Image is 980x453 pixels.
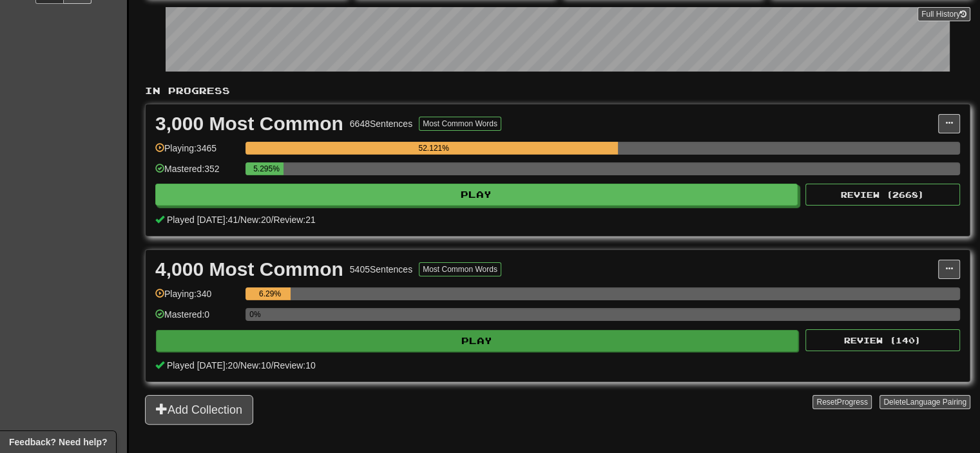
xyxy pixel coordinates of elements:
[812,395,871,409] button: ResetProgress
[249,162,283,175] div: 5.295%
[419,117,501,131] button: Most Common Words
[155,162,239,184] div: Mastered: 352
[918,7,970,21] a: Full History
[350,263,412,276] div: 5405 Sentences
[155,142,239,163] div: Playing: 3465
[805,184,960,206] button: Review (2668)
[155,184,798,206] button: Play
[271,215,274,225] span: /
[238,360,240,371] span: /
[145,84,970,97] p: In Progress
[805,329,960,351] button: Review (140)
[155,308,239,329] div: Mastered: 0
[155,287,239,309] div: Playing: 340
[240,360,271,371] span: New: 10
[156,330,798,352] button: Play
[167,215,238,225] span: Played [DATE]: 41
[837,398,868,407] span: Progress
[145,395,253,425] button: Add Collection
[155,114,343,133] div: 3,000 Most Common
[9,436,107,448] span: Open feedback widget
[155,260,343,279] div: 4,000 Most Common
[240,215,271,225] span: New: 20
[273,360,315,371] span: Review: 10
[273,215,315,225] span: Review: 21
[350,117,412,130] div: 6648 Sentences
[249,142,618,155] div: 52.121%
[249,287,291,300] div: 6.29%
[419,262,501,276] button: Most Common Words
[271,360,274,371] span: /
[879,395,970,409] button: DeleteLanguage Pairing
[167,360,238,371] span: Played [DATE]: 20
[906,398,966,407] span: Language Pairing
[238,215,240,225] span: /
